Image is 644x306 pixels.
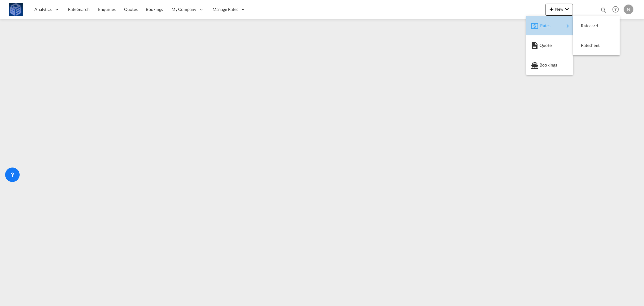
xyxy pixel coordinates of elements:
[578,38,615,53] div: Ratesheet
[531,57,568,73] div: Bookings
[5,274,26,297] iframe: Chat
[578,18,615,33] div: Ratecard
[581,39,588,51] span: Ratesheet
[564,22,572,30] md-icon: icon-chevron-right
[581,20,588,32] span: Ratecard
[526,35,573,55] button: Quote
[526,55,573,75] button: Bookings
[540,59,546,71] span: Bookings
[540,20,547,32] span: Rates
[531,38,568,53] div: Quote
[540,39,546,51] span: Quote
